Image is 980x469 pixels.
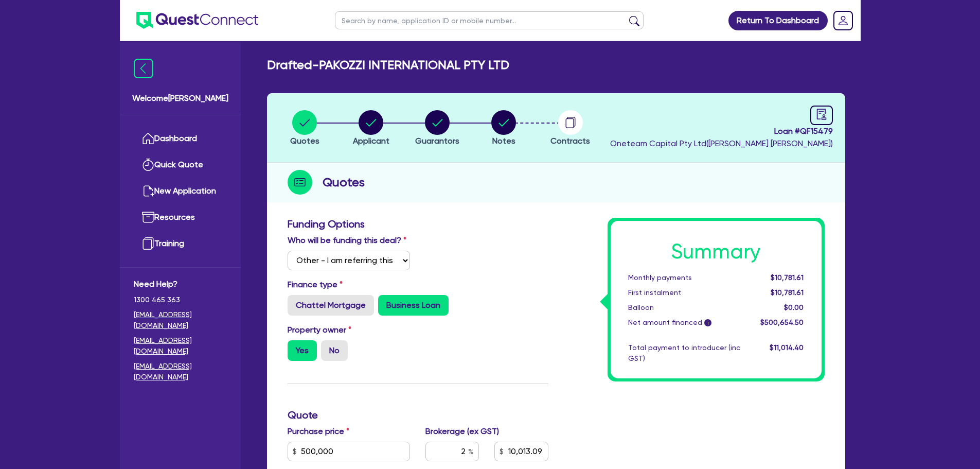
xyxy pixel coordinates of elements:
[620,287,748,298] div: First instalment
[288,324,351,336] label: Property owner
[704,319,711,326] span: i
[134,178,227,204] a: New Application
[415,136,459,146] span: Guarantors
[132,92,228,105] span: Welcome [PERSON_NAME]
[760,318,804,326] span: $500,654.50
[771,288,804,297] span: $10,781.61
[290,136,319,146] span: Quotes
[830,7,857,34] a: Dropdown toggle
[610,138,833,148] span: Oneteam Capital Pty Ltd ( [PERSON_NAME] [PERSON_NAME] )
[620,272,748,283] div: Monthly payments
[771,273,804,282] span: $10,781.61
[142,211,154,223] img: resources
[620,342,748,364] div: Total payment to introducer (inc GST)
[425,425,499,438] label: Brokerage (ex GST)
[323,173,365,192] h2: Quotes
[335,11,644,29] input: Search by name, application ID or mobile number...
[610,125,833,137] span: Loan # QF15479
[134,278,227,290] span: Need Help?
[816,109,827,120] span: audit
[550,136,590,146] span: Contracts
[491,110,516,148] button: Notes
[142,237,154,250] img: training
[142,185,154,197] img: new-application
[288,218,548,230] h3: Funding Options
[134,59,153,78] img: icon-menu-close
[136,12,258,29] img: quest-connect-logo-blue
[134,204,227,231] a: Resources
[290,110,320,148] button: Quotes
[770,343,804,352] span: $11,014.40
[134,126,227,152] a: Dashboard
[134,361,227,383] a: [EMAIL_ADDRESS][DOMAIN_NAME]
[288,170,312,195] img: step-icon
[134,152,227,178] a: Quick Quote
[352,110,390,148] button: Applicant
[415,110,460,148] button: Guarantors
[288,295,374,316] label: Chattel Mortgage
[288,279,343,291] label: Finance type
[628,239,804,264] h1: Summary
[321,340,348,361] label: No
[492,136,515,146] span: Notes
[353,136,389,146] span: Applicant
[134,231,227,257] a: Training
[134,309,227,331] a: [EMAIL_ADDRESS][DOMAIN_NAME]
[378,295,449,316] label: Business Loan
[550,110,591,148] button: Contracts
[134,294,227,305] span: 1300 465 363
[267,58,509,73] h2: Drafted - PAKOZZI INTERNATIONAL PTY LTD
[288,425,349,438] label: Purchase price
[134,335,227,357] a: [EMAIL_ADDRESS][DOMAIN_NAME]
[620,317,748,328] div: Net amount financed
[728,11,828,30] a: Return To Dashboard
[288,409,548,421] h3: Quote
[620,302,748,313] div: Balloon
[142,159,154,171] img: quick-quote
[784,303,804,311] span: $0.00
[288,340,317,361] label: Yes
[288,234,406,247] label: Who will be funding this deal?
